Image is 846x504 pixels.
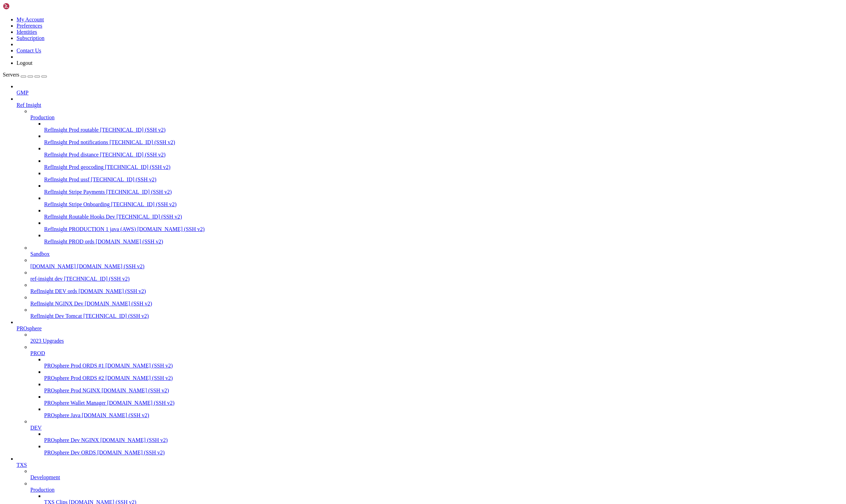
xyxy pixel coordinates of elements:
li: RefInsight NGINX Dev [DOMAIN_NAME] (SSH v2) [30,294,843,307]
span: [DOMAIN_NAME] (SSH v2) [77,263,145,269]
span: [TECHNICAL_ID] (SSH v2) [91,177,156,182]
li: 2023 Upgrades [30,332,843,344]
li: PROsphere Dev NGINX [DOMAIN_NAME] (SSH v2) [44,431,843,443]
span: [TECHNICAL_ID] (SSH v2) [100,127,165,133]
span: RefInsight NGINX Dev [30,301,83,306]
li: RefInsight Prod notifications [TECHNICAL_ID] (SSH v2) [44,133,843,145]
span: Sandbox [30,251,50,257]
li: PROD [30,344,843,419]
a: ref-insight dev [TECHNICAL_ID] (SSH v2) [30,276,843,282]
span: PROsphere [17,325,42,331]
li: PROsphere Prod ORDS #2 [DOMAIN_NAME] (SSH v2) [44,369,843,381]
span: RefInsight Prod geocoding [44,164,103,170]
span: Development [30,474,60,480]
a: PROsphere Prod ORDS #2 [DOMAIN_NAME] (SSH v2) [44,375,843,381]
span: [DOMAIN_NAME] (SSH v2) [102,387,169,393]
span: [DOMAIN_NAME] (SSH v2) [137,226,205,232]
span: RefInsight PRODUCTION 1 java (AWS) [44,226,136,232]
img: Shellngn [3,3,42,10]
li: RefInsight Routable Hooks Dev [TECHNICAL_ID] (SSH v2) [44,208,843,220]
li: DEV [30,419,843,456]
li: GMP [17,83,843,96]
li: RefInsight Prod geocoding [TECHNICAL_ID] (SSH v2) [44,158,843,170]
span: ref-insight dev [30,276,63,282]
a: Subscription [17,35,44,41]
span: [DOMAIN_NAME] (SSH v2) [100,437,168,443]
a: RefInsight Prod routable [TECHNICAL_ID] (SSH v2) [44,127,843,133]
a: Contact Us [17,48,41,53]
span: RefInsight Stripe Onboarding [44,201,110,207]
a: TXS [17,462,843,468]
span: RefInsight DEV ords [30,288,77,294]
span: [DOMAIN_NAME] (SSH v2) [96,239,163,244]
a: RefInsight Dev Tomcat [TECHNICAL_ID] (SSH v2) [30,313,843,319]
li: [DOMAIN_NAME] [DOMAIN_NAME] (SSH v2) [30,257,843,270]
a: PROsphere Prod NGINX [DOMAIN_NAME] (SSH v2) [44,387,843,394]
li: PROsphere Prod NGINX [DOMAIN_NAME] (SSH v2) [44,381,843,394]
span: PROsphere Prod ORDS #1 [44,363,104,369]
li: RefInsight Prod ussf [TECHNICAL_ID] (SSH v2) [44,170,843,183]
a: RefInsight Stripe Onboarding [TECHNICAL_ID] (SSH v2) [44,201,843,208]
a: RefInsight Prod ussf [TECHNICAL_ID] (SSH v2) [44,177,843,183]
span: [DOMAIN_NAME] (SSH v2) [85,301,152,306]
li: PROsphere [17,319,843,456]
li: RefInsight PRODUCTION 1 java (AWS) [DOMAIN_NAME] (SSH v2) [44,220,843,232]
span: RefInsight Dev Tomcat [30,313,82,319]
span: PROD [30,350,45,356]
span: [TECHNICAL_ID] (SSH v2) [64,276,130,282]
span: [DOMAIN_NAME] (SSH v2) [97,450,165,455]
span: Servers [3,72,19,78]
span: Production [30,487,54,493]
a: RefInsight Prod notifications [TECHNICAL_ID] (SSH v2) [44,139,843,145]
li: PROsphere Wallet Manager [DOMAIN_NAME] (SSH v2) [44,394,843,406]
a: RefInsight Stripe Payments [TECHNICAL_ID] (SSH v2) [44,189,843,195]
span: DEV [30,425,42,431]
li: Production [30,108,843,245]
span: Ref Insight [17,102,41,108]
a: DEV [30,425,843,431]
span: PROsphere Java [44,412,80,418]
li: RefInsight Stripe Payments [TECHNICAL_ID] (SSH v2) [44,183,843,195]
span: GMP [17,90,29,95]
span: Production [30,114,54,120]
a: RefInsight NGINX Dev [DOMAIN_NAME] (SSH v2) [30,301,843,307]
a: RefInsight Prod geocoding [TECHNICAL_ID] (SSH v2) [44,164,843,170]
a: PROsphere [17,325,843,332]
span: [TECHNICAL_ID] (SSH v2) [83,313,149,319]
span: TXS [17,462,27,468]
li: PROsphere Dev ORDS [DOMAIN_NAME] (SSH v2) [44,443,843,456]
span: [DOMAIN_NAME] (SSH v2) [105,363,173,369]
span: PROsphere Prod NGINX [44,387,100,393]
a: RefInsight PROD ords [DOMAIN_NAME] (SSH v2) [44,239,843,245]
a: Servers [3,72,47,78]
li: RefInsight Stripe Onboarding [TECHNICAL_ID] (SSH v2) [44,195,843,208]
li: RefInsight PROD ords [DOMAIN_NAME] (SSH v2) [44,232,843,245]
a: 2023 Upgrades [30,338,843,344]
a: [DOMAIN_NAME] [DOMAIN_NAME] (SSH v2) [30,263,843,270]
a: Production [30,487,843,493]
span: [DOMAIN_NAME] (SSH v2) [82,412,149,418]
li: Development [30,468,843,481]
li: RefInsight Prod routable [TECHNICAL_ID] (SSH v2) [44,121,843,133]
span: [TECHNICAL_ID] (SSH v2) [105,164,170,170]
a: PROD [30,350,843,356]
span: RefInsight Stripe Payments [44,189,105,195]
a: GMP [17,90,843,96]
li: RefInsight DEV ords [DOMAIN_NAME] (SSH v2) [30,282,843,294]
li: Sandbox [30,245,843,257]
span: RefInsight PROD ords [44,239,94,244]
span: PROsphere Prod ORDS #2 [44,375,104,381]
li: Ref Insight [17,96,843,319]
a: Development [30,474,843,481]
a: Identities [17,29,37,35]
a: PROsphere Java [DOMAIN_NAME] (SSH v2) [44,412,843,419]
span: PROsphere Wallet Manager [44,400,106,406]
span: 2023 Upgrades [30,338,64,344]
a: RefInsight PRODUCTION 1 java (AWS) [DOMAIN_NAME] (SSH v2) [44,226,843,232]
li: ref-insight dev [TECHNICAL_ID] (SSH v2) [30,270,843,282]
span: RefInsight Routable Hooks Dev [44,214,115,220]
span: RefInsight Prod routable [44,127,99,133]
span: [DOMAIN_NAME] [30,263,76,269]
a: RefInsight Routable Hooks Dev [TECHNICAL_ID] (SSH v2) [44,214,843,220]
a: RefInsight DEV ords [DOMAIN_NAME] (SSH v2) [30,288,843,294]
